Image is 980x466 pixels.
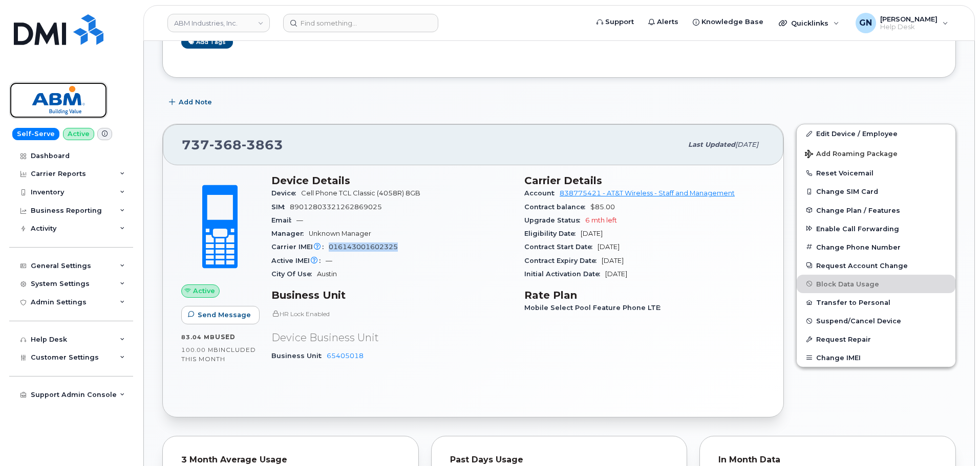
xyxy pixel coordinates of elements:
span: — [296,216,303,224]
span: Cell Phone TCL Classic (4058R) 8GB [301,189,420,197]
span: Account [524,189,560,197]
span: Quicklinks [791,19,828,27]
a: Edit Device / Employee [797,124,955,143]
div: 3 Month Average Usage [181,455,400,465]
h3: Business Unit [271,289,512,301]
a: 838775421 - AT&T Wireless - Staff and Management [560,189,735,197]
span: Initial Activation Date [524,270,605,278]
span: 016143001602325 [329,243,398,251]
h3: Device Details [271,174,512,187]
button: Add Roaming Package [797,143,955,164]
span: 737 [182,137,283,152]
span: Contract Start Date [524,243,598,251]
div: In Month Data [718,455,937,465]
span: Add Roaming Package [805,150,898,160]
span: Active [193,286,215,296]
button: Change Phone Number [797,238,955,256]
h3: Carrier Details [524,174,765,187]
h3: Rate Plan [524,289,765,301]
span: [DATE] [605,270,627,278]
span: 6 mth left [585,216,617,224]
span: Active IMEI [271,257,326,264]
span: Upgrade Status [524,216,585,224]
input: Find something... [283,14,438,32]
span: [DATE] [598,243,620,251]
a: Add tags [181,36,233,49]
button: Change SIM Card [797,182,955,201]
span: City Of Use [271,270,317,278]
span: [DATE] [602,257,624,264]
button: Change Plan / Features [797,201,955,219]
span: Contract Expiry Date [524,257,602,264]
span: Add Note [179,97,212,107]
span: Mobile Select Pool Feature Phone LTE [524,304,666,312]
span: Contract balance [524,203,590,211]
span: Last updated [688,141,735,148]
span: SIM [271,203,290,211]
button: Request Account Change [797,256,955,275]
span: — [326,257,332,264]
span: $85.00 [590,203,615,211]
span: 89012803321262869025 [290,203,382,211]
button: Enable Call Forwarding [797,219,955,238]
span: GN [859,17,872,29]
span: Manager [271,230,309,237]
p: HR Lock Enabled [271,309,512,318]
span: Change Plan / Features [816,206,900,214]
span: [DATE] [735,141,758,148]
span: Eligibility Date [524,230,581,237]
span: Business Unit [271,352,327,360]
span: [PERSON_NAME] [880,15,938,23]
div: Geoffrey Newport [848,13,955,33]
span: used [215,333,236,341]
span: Carrier IMEI [271,243,329,251]
p: Device Business Unit [271,330,512,345]
span: Alerts [657,17,678,27]
a: ABM Industries, Inc. [167,14,270,32]
button: Block Data Usage [797,275,955,293]
button: Request Repair [797,330,955,348]
button: Add Note [162,93,221,112]
span: Help Desk [880,23,938,31]
div: Past Days Usage [450,455,669,465]
span: Unknown Manager [309,230,371,237]
button: Suspend/Cancel Device [797,312,955,330]
span: Knowledge Base [701,17,763,27]
span: included this month [181,346,256,363]
span: Enable Call Forwarding [816,225,899,232]
span: Send Message [198,310,251,320]
span: Device [271,189,301,197]
div: Quicklinks [772,13,846,33]
span: Suspend/Cancel Device [816,317,901,325]
span: [DATE] [581,230,603,237]
span: Support [605,17,634,27]
a: Knowledge Base [686,12,771,32]
button: Reset Voicemail [797,164,955,182]
span: 100.00 MB [181,346,219,353]
span: 3863 [242,137,283,152]
button: Change IMEI [797,348,955,367]
a: Alerts [641,12,686,32]
span: 83.04 MB [181,334,215,341]
button: Send Message [181,306,260,324]
span: 368 [209,137,242,152]
a: Support [589,12,641,32]
button: Transfer to Personal [797,293,955,312]
a: 65405018 [327,352,364,360]
span: Email [271,216,296,224]
span: Austin [317,270,337,278]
